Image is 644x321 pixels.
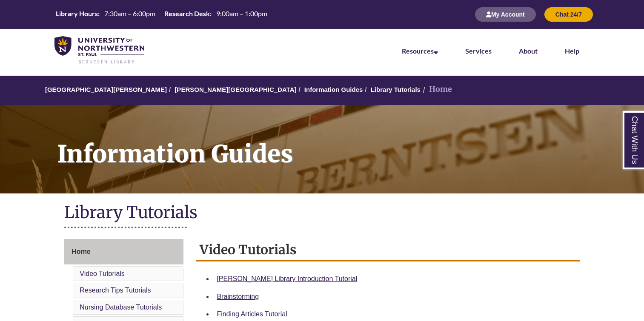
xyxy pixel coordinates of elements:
[52,9,271,20] a: Hours Today
[565,47,579,55] a: Help
[161,9,213,18] th: Research Desk:
[217,293,259,300] a: Brainstorming
[80,304,162,311] a: Nursing Database Tutorials
[196,239,579,261] h2: Video Tutorials
[371,86,421,93] a: Library Tutorials
[64,202,579,224] h1: Library Tutorials
[80,287,151,294] a: Research Tips Tutorials
[544,7,593,22] button: Chat 24/7
[217,310,287,318] a: Finding Articles Tutorial
[72,248,90,255] span: Home
[52,9,101,18] th: Library Hours:
[52,9,271,20] table: Hours Today
[175,86,296,93] a: [PERSON_NAME][GEOGRAPHIC_DATA]
[45,86,167,93] a: [GEOGRAPHIC_DATA][PERSON_NAME]
[475,11,536,18] a: My Account
[465,47,492,55] a: Services
[217,275,357,282] a: [PERSON_NAME] Library Introduction Tutorial
[54,36,144,65] img: UNWSP Library Logo
[104,9,155,17] span: 7:30am – 6:00pm
[64,239,183,264] a: Home
[519,47,538,55] a: About
[475,7,536,22] button: My Account
[544,11,593,18] a: Chat 24/7
[80,270,125,277] a: Video Tutorials
[421,83,452,96] li: Home
[304,86,363,93] a: Information Guides
[48,105,644,182] h1: Information Guides
[402,47,438,55] a: Resources
[216,9,267,17] span: 9:00am – 1:00pm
